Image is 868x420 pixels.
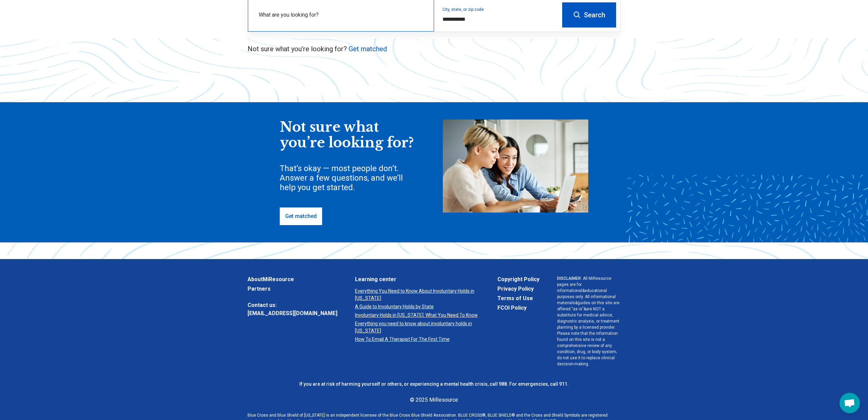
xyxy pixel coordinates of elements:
a: Privacy Policy [497,285,539,293]
span: DISCLAIMER [557,276,581,281]
p: © 2025 MiResource [248,396,620,404]
a: FCOI Policy [497,304,539,312]
div: Not sure what you’re looking for? [280,120,415,150]
a: Get matched [280,207,322,225]
a: Everything You Need to Know About Involuntary Holds in [US_STATE] [355,288,480,302]
span: Contact us: [248,301,337,309]
p: Not sure what you’re looking for? [248,44,620,54]
label: What are you looking for? [259,11,426,19]
a: Everything you need to know about involuntary holds in [US_STATE] [355,320,480,334]
p: If you are at risk of harming yourself or others, or experiencing a mental health crisis, call 98... [248,381,620,388]
a: Learning center [355,275,480,284]
a: Copyright Policy [497,275,539,284]
p: : All MiResource pages are for informational & educational purposes only. All informational mater... [557,275,620,367]
button: Search [562,2,616,28]
a: How To Email A Therapist For The First Time [355,336,480,343]
a: Involuntary Holds in [US_STATE]: What You Need To Know [355,312,480,319]
a: Open chat [840,393,860,413]
a: Get matched [349,45,387,53]
a: A Guide to Involuntary Holds by State [355,303,480,310]
a: Partners [248,285,337,293]
div: That’s okay — most people don’t. Answer a few questions, and we’ll help you get started. [280,164,415,192]
a: [EMAIL_ADDRESS][DOMAIN_NAME] [248,309,337,317]
a: AboutMiResource [248,275,337,284]
a: Terms of Use [497,294,539,303]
